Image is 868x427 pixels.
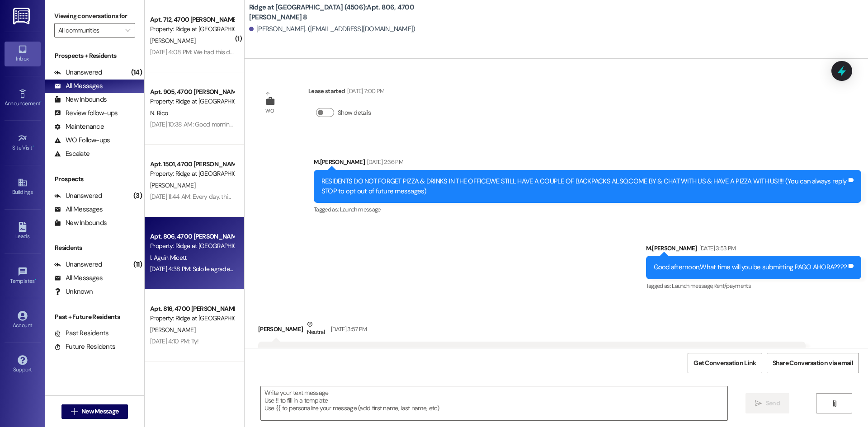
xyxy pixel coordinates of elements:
[54,9,135,23] label: Viewing conversations for
[54,205,103,214] div: All Messages
[249,24,415,34] div: [PERSON_NAME]. ([EMAIL_ADDRESS][DOMAIN_NAME])
[125,27,130,34] i: 
[45,312,144,322] div: Past + Future Residents
[340,206,381,213] span: Launch message
[338,108,371,117] label: Show details
[150,109,168,117] span: N. Rico
[150,87,234,97] div: Apt. 905, 4700 [PERSON_NAME] 9
[33,143,34,150] span: •
[54,95,107,104] div: New Inbounds
[755,400,762,407] i: 
[345,86,384,96] div: [DATE] 7:00 PM
[745,393,789,413] button: Send
[688,353,762,373] button: Get Conversation Link
[314,157,861,170] div: M.[PERSON_NAME]
[45,51,144,61] div: Prospects + Residents
[150,314,234,323] div: Property: Ridge at [GEOGRAPHIC_DATA] (4506)
[150,37,195,45] span: [PERSON_NAME]
[54,81,103,91] div: All Messages
[5,219,41,244] a: Leads
[646,279,862,292] div: Tagged as:
[54,191,102,201] div: Unanswered
[697,244,736,253] div: [DATE] 3:53 PM
[54,68,102,77] div: Unanswered
[150,24,234,34] div: Property: Ridge at [GEOGRAPHIC_DATA] (4506)
[131,189,144,203] div: (3)
[150,120,410,128] div: [DATE] 10:38 AM: Good morning,What's going on,I'm having trouble with my phone here at the office.
[81,407,118,416] span: New Message
[54,122,104,131] div: Maintenance
[150,241,234,251] div: Property: Ridge at [GEOGRAPHIC_DATA] (4506)
[654,263,847,272] div: Good afternoon,What time will you be submitting PAGO AHORA????
[5,264,41,288] a: Templates •
[54,218,107,228] div: New Inbounds
[54,287,93,296] div: Unknown
[831,400,838,407] i: 
[5,42,41,66] a: Inbox
[13,8,32,24] img: ResiDesk Logo
[150,253,187,262] span: I. Aguin Micett
[150,15,234,24] div: Apt. 712, 4700 [PERSON_NAME] 7
[5,175,41,199] a: Buildings
[365,157,403,167] div: [DATE] 2:36 PM
[54,149,90,159] div: Escalate
[54,342,115,352] div: Future Residents
[305,319,326,338] div: Neutral
[767,353,859,373] button: Share Conversation via email
[71,408,78,415] i: 
[773,358,853,368] span: Share Conversation via email
[693,358,756,368] span: Get Conversation Link
[150,192,824,201] div: [DATE] 11:44 AM: Every day, this big black dog is let out roaming around by himself. The owners n...
[329,324,367,334] div: [DATE] 3:57 PM
[5,131,41,155] a: Site Visit •
[45,243,144,253] div: Residents
[150,337,199,345] div: [DATE] 4:10 PM: Ty!
[150,97,234,106] div: Property: Ridge at [GEOGRAPHIC_DATA] (4506)
[58,23,121,38] input: All communities
[5,308,41,333] a: Account
[54,108,118,118] div: Review follow-ups
[61,404,128,419] button: New Message
[646,244,862,256] div: M.[PERSON_NAME]
[249,3,430,22] b: Ridge at [GEOGRAPHIC_DATA] (4506): Apt. 806, 4700 [PERSON_NAME] 8
[5,352,41,377] a: Support
[150,326,195,334] span: [PERSON_NAME]
[150,304,234,314] div: Apt. 816, 4700 [PERSON_NAME] 8
[150,48,278,56] div: [DATE] 4:08 PM: We had this discussion via email
[766,399,780,408] span: Send
[258,319,806,342] div: [PERSON_NAME]
[150,181,195,189] span: [PERSON_NAME]
[321,177,847,196] div: RESIDENTS DO NOT FORGET PIZZA & DRINKS IN THE OFFICE,WE STILL HAVE A COUPLE OF BACKPACKS ALSO,COM...
[54,260,102,269] div: Unanswered
[54,328,109,338] div: Past Residents
[35,277,36,283] span: •
[40,99,42,105] span: •
[672,282,713,290] span: Launch message ,
[45,174,144,184] div: Prospects
[713,282,751,290] span: Rent/payments
[265,106,274,116] div: WO
[131,258,144,272] div: (11)
[150,160,234,169] div: Apt. 1501, 4700 [PERSON_NAME] 15
[129,66,144,80] div: (14)
[54,136,110,145] div: WO Follow-ups
[54,273,103,283] div: All Messages
[150,232,234,241] div: Apt. 806, 4700 [PERSON_NAME] 8
[150,169,234,178] div: Property: Ridge at [GEOGRAPHIC_DATA] (4506)
[308,86,384,99] div: Lease started
[314,203,861,216] div: Tagged as:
